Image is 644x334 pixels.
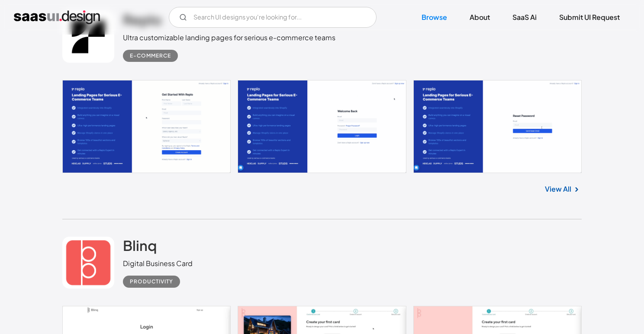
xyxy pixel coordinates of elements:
[130,276,173,287] div: Productivity
[14,10,100,24] a: home
[123,237,157,258] a: Blinq
[545,184,571,194] a: View All
[459,8,500,27] a: About
[130,51,171,61] div: E-commerce
[123,258,193,269] div: Digital Business Card
[123,237,157,254] h2: Blinq
[502,8,547,27] a: SaaS Ai
[169,7,377,28] form: Email Form
[411,8,457,27] a: Browse
[549,8,630,27] a: Submit UI Request
[123,32,335,43] div: Ultra customizable landing pages for serious e-commerce teams
[169,7,377,28] input: Search UI designs you're looking for...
